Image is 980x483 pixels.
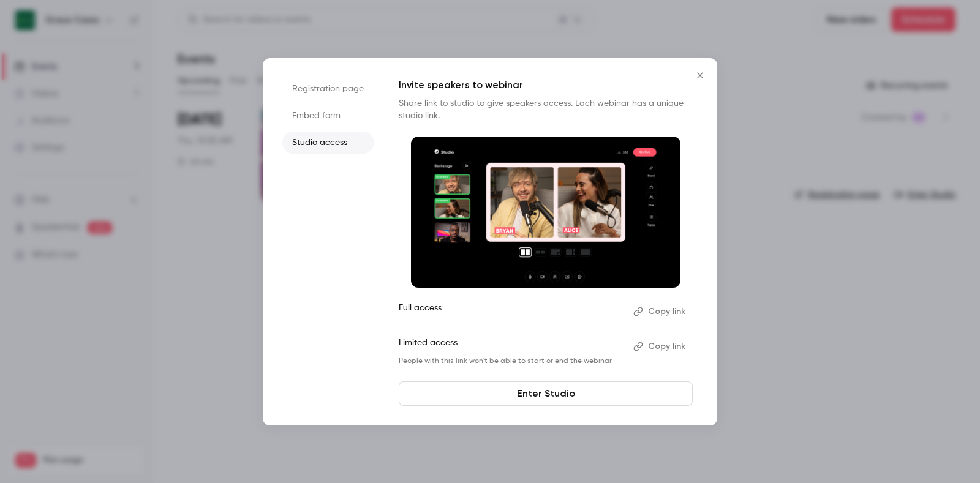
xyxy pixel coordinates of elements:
[628,302,693,321] button: Copy link
[628,337,693,356] button: Copy link
[399,97,693,122] p: Share link to studio to give speakers access. Each webinar has a unique studio link.
[399,337,624,356] p: Limited access
[282,105,374,127] li: Embed form
[411,137,680,288] img: Invite speakers to webinar
[399,78,693,92] p: Invite speakers to webinar
[688,63,712,88] button: Close
[399,356,624,366] p: People with this link won't be able to start or end the webinar
[282,78,374,100] li: Registration page
[282,132,374,154] li: Studio access
[399,302,624,321] p: Full access
[399,381,693,406] a: Enter Studio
